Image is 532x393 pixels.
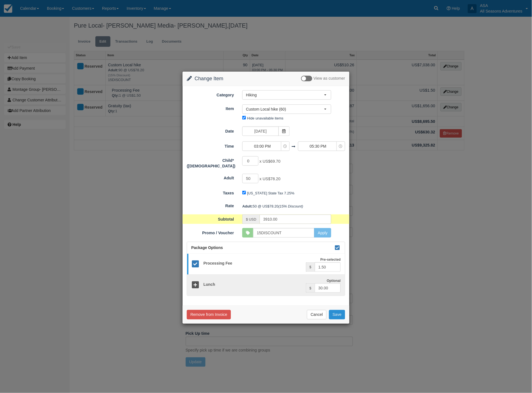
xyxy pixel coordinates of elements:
button: 03:00 PM [242,141,289,151]
label: Item [183,104,238,112]
h5: Processing Fee [199,261,306,265]
span: 03:00 PM [243,143,282,149]
span: Change Item [195,76,223,81]
button: Custom Local hike (60) [242,104,331,114]
button: Hiking [242,90,331,100]
span: 05:30 PM [298,143,338,149]
div: 50 @ US$78.20 [238,202,349,211]
h5: Lunch [199,282,306,287]
button: 05:30 PM [298,141,345,151]
strong: Adult [242,204,253,208]
input: Adult [242,174,258,183]
span: x US$78.20 [260,177,280,181]
button: Apply [314,228,331,238]
em: (15% Discount) [279,204,303,208]
span: Package Options [191,245,223,250]
small: $ USD [246,218,256,221]
label: Taxes [183,188,238,196]
a: Processing Fee Pre-selected $ [187,254,345,275]
small: $ [309,286,311,290]
span: View as customer [314,76,345,81]
label: [US_STATE] State Tax 7.25% [247,191,294,195]
label: Rate [183,201,238,209]
button: Remove from Invoice [187,310,231,319]
label: Subtotal [183,214,238,222]
label: Child*(12 to 4 years old) [183,156,238,169]
span: Hiking [246,92,324,98]
label: Promo / Voucher [183,228,238,236]
span: x US$69.70 [260,159,280,163]
small: $ [309,265,311,269]
a: Lunch Optional $ [187,275,345,296]
label: Hide unavailable items [247,116,283,120]
input: Child*(12 to 4 years old) [242,156,258,166]
label: Adult [183,173,238,181]
label: Date [183,126,238,134]
button: Save [329,310,345,319]
label: Time [183,141,238,149]
button: Cancel [307,310,327,319]
span: Custom Local hike (60) [246,106,324,112]
label: Category [183,90,238,98]
strong: Pre-selected [320,258,341,262]
strong: Optional [327,279,341,283]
